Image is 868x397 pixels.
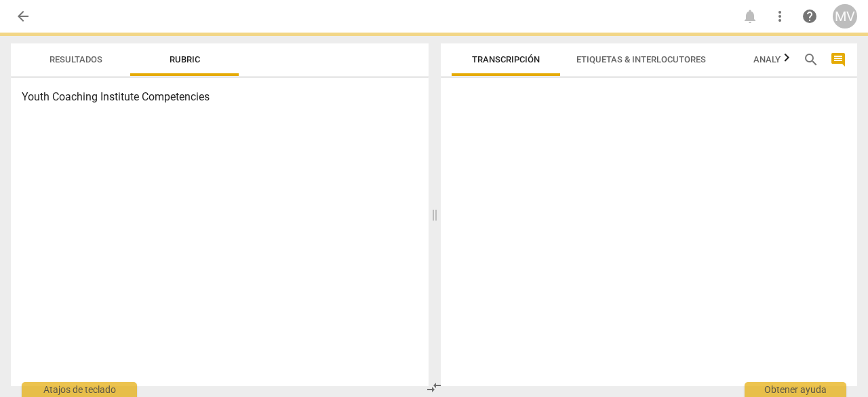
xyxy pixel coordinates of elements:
[772,8,788,24] span: more_vert
[22,382,137,397] div: Atajos de teclado
[50,54,102,64] span: Resultados
[800,49,822,71] button: Buscar
[745,382,846,397] div: Obtener ayuda
[802,8,818,24] span: help
[830,52,846,68] span: comment
[426,379,442,396] span: compare_arrows
[753,54,800,64] span: Analytics
[576,54,706,64] span: Etiquetas & Interlocutores
[15,8,31,24] span: arrow_back
[803,52,819,68] span: search
[22,89,418,105] h3: Youth Coaching Institute Competencies
[827,49,849,71] button: Mostrar/Ocultar comentarios
[472,54,540,64] span: Transcripción
[170,54,200,64] span: Rubric
[833,4,857,29] button: MV
[797,4,822,29] a: Obtener ayuda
